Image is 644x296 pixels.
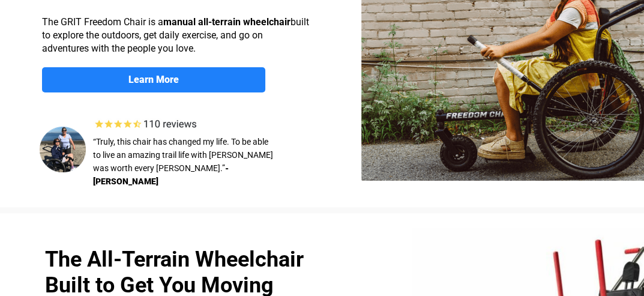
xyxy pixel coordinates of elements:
strong: manual all-terrain wheelchair [163,16,290,28]
span: The GRIT Freedom Chair is a built to explore the outdoors, get daily exercise, and go on adventur... [42,16,309,54]
span: “Truly, this chair has changed my life. To be able to live an amazing trail life with [PERSON_NAM... [93,137,273,173]
strong: Learn More [128,74,179,85]
a: Learn More [42,67,265,92]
